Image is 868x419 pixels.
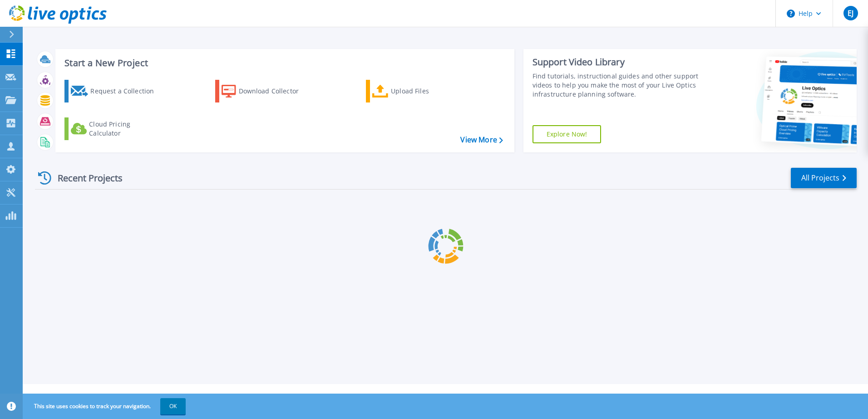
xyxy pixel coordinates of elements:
div: Recent Projects [35,167,135,189]
div: Find tutorials, instructional guides and other support videos to help you make the most of your L... [533,72,702,99]
span: EJ [848,10,853,17]
a: Cloud Pricing Calculator [64,117,166,140]
span: This site uses cookies to track your navigation. [25,398,186,414]
a: Explore Now! [533,125,602,143]
a: Upload Files [366,80,467,102]
div: Download Collector [239,82,311,100]
a: Download Collector [215,80,316,102]
button: OK [160,398,186,414]
div: Upload Files [391,82,464,100]
div: Support Video Library [533,56,702,68]
a: All Projects [791,168,857,188]
div: Request a Collection [90,82,163,100]
a: View More [460,136,503,144]
h3: Start a New Project [64,58,503,68]
div: Cloud Pricing Calculator [89,120,162,138]
a: Request a Collection [64,80,166,102]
